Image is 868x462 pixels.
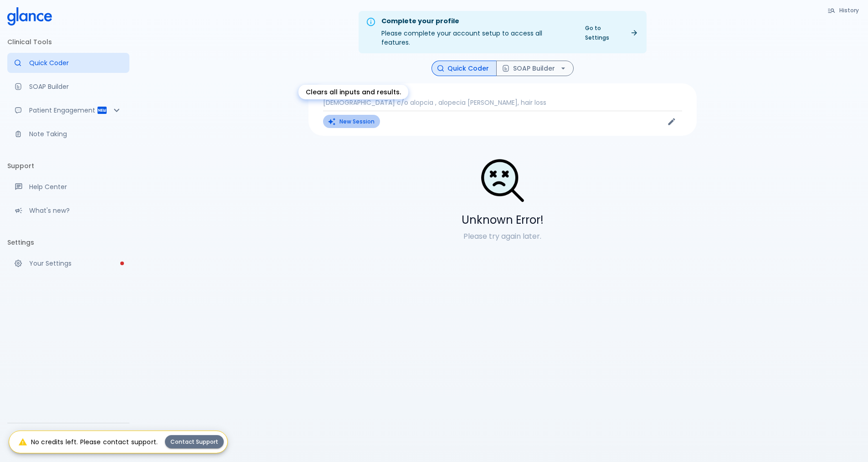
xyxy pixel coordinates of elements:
[165,435,224,448] button: Contact Support
[7,155,129,177] li: Support
[480,158,525,203] img: Search Not Found
[823,4,864,17] button: History
[29,259,122,268] p: Your Settings
[308,231,697,242] p: Please try again later.
[7,427,129,458] div: [PERSON_NAME]RAHA MEDICAL POLYCLINIC
[323,98,682,107] p: [DEMOGRAPHIC_DATA] c/o alopcia , alopecia [PERSON_NAME], hair loss
[7,77,129,97] a: Docugen: Compose a clinical documentation in seconds
[298,85,408,99] div: Clears all inputs and results.
[29,182,122,191] p: Help Center
[7,53,129,73] a: Moramiz: Find ICD10AM codes instantly
[431,61,497,77] button: Quick Coder
[7,200,129,221] div: Recent updates and feature releases
[29,206,122,215] p: What's new?
[665,115,678,128] button: Edit
[323,115,380,128] button: Clears all inputs and results.
[580,21,643,44] a: Go to Settings
[7,231,129,253] li: Settings
[496,61,574,77] button: SOAP Builder
[381,14,572,51] div: Please complete your account setup to access all features.
[29,129,122,139] p: Note Taking
[381,16,572,26] div: Complete your profile
[29,58,122,67] p: Quick Coder
[7,253,129,273] a: Please complete account setup
[7,31,129,53] li: Clinical Tools
[29,82,122,91] p: SOAP Builder
[18,434,158,450] div: No credits left. Please contact support.
[7,124,129,144] a: Advanced note-taking
[308,213,697,227] h5: Unknown Error!
[29,106,97,115] p: Patient Engagement
[7,177,129,197] a: Get help from our support team
[7,100,129,120] div: Patient Reports & Referrals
